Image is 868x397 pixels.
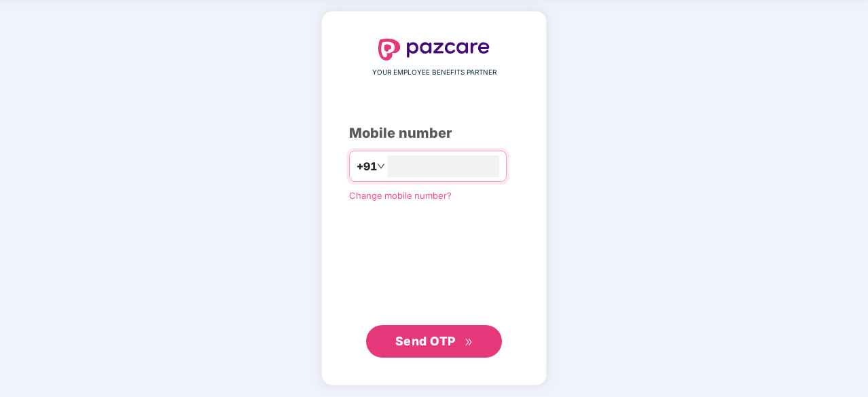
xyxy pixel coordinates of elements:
[349,190,452,201] a: Change mobile number?
[349,123,519,144] div: Mobile number
[372,67,496,78] span: YOUR EMPLOYEE BENEFITS PARTNER
[357,158,377,175] span: +91
[378,39,490,60] img: logo
[395,334,456,348] span: Send OTP
[465,338,473,347] span: double-right
[366,325,502,358] button: Send OTPdouble-right
[377,162,385,170] span: down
